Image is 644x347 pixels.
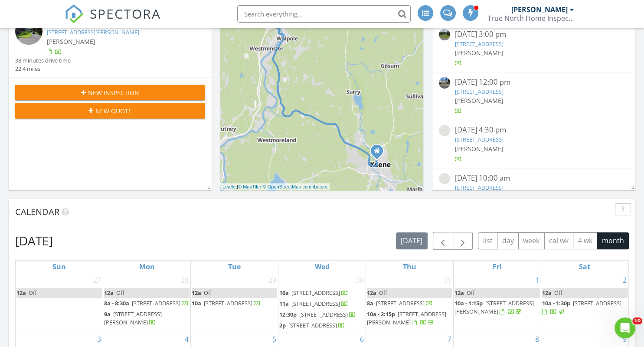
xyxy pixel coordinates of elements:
span: 10a [192,299,201,307]
span: [STREET_ADDRESS] [204,299,252,307]
a: Leaflet [222,184,237,189]
span: New Inspection [88,88,139,97]
td: Go to July 27, 2025 [16,273,103,332]
span: [STREET_ADDRESS][PERSON_NAME] [367,310,446,326]
img: The Best Home Inspection Software - Spectora [65,4,84,23]
button: month [597,232,629,249]
a: Go to August 7, 2025 [446,332,453,346]
a: Go to July 29, 2025 [267,273,278,287]
a: Go to August 3, 2025 [95,332,103,346]
div: [DATE] 4:30 pm [454,125,613,135]
span: 12a [367,289,376,297]
td: Go to August 2, 2025 [541,273,628,332]
span: 10a - 1:15p [454,299,483,307]
a: [STREET_ADDRESS] [454,135,503,143]
span: [STREET_ADDRESS] [376,299,425,307]
span: Off [204,289,212,297]
a: Go to August 4, 2025 [183,332,190,346]
td: Go to August 1, 2025 [453,273,541,332]
a: [DATE] 4:30 pm [STREET_ADDRESS] [PERSON_NAME] [439,125,629,163]
a: Go to August 6, 2025 [358,332,366,346]
img: streetview [439,173,450,184]
a: Go to July 27, 2025 [92,273,103,287]
button: cal wk [544,232,574,249]
td: Go to July 29, 2025 [191,273,278,332]
span: 8a - 8:30a [104,299,129,307]
span: 12a [104,289,114,297]
a: Saturday [577,261,592,273]
span: [STREET_ADDRESS] [299,311,348,318]
span: 2p [279,321,286,329]
a: 2p [STREET_ADDRESS] [279,321,365,331]
a: [STREET_ADDRESS] [454,40,503,48]
a: 8a [STREET_ADDRESS] [367,298,452,309]
span: New Quote [95,106,132,116]
span: 12a [454,289,464,297]
a: 10a [STREET_ADDRESS] [279,288,365,298]
img: streetview [15,18,42,45]
a: 10a - 1:15p [STREET_ADDRESS][PERSON_NAME] [454,299,534,315]
td: Go to July 31, 2025 [366,273,453,332]
div: 17 Mayflower, Keene NH 03448 [377,151,382,156]
span: 11a [279,300,289,307]
a: [STREET_ADDRESS] [454,184,503,192]
button: list [478,232,497,249]
button: New Inspection [15,85,205,100]
a: 10a - 1:15p [STREET_ADDRESS][PERSON_NAME] [454,298,540,317]
a: Go to August 8, 2025 [533,332,541,346]
div: 38 minutes drive time [15,56,71,65]
a: Go to July 28, 2025 [179,273,190,287]
a: [DATE] 3:00 pm [STREET_ADDRESS] [PERSON_NAME] [439,29,629,68]
img: streetview [439,29,450,40]
span: Off [29,289,37,297]
a: [STREET_ADDRESS] [454,88,503,96]
a: 8a [STREET_ADDRESS] [367,299,433,307]
div: 22.4 miles [15,65,71,73]
button: week [518,232,545,249]
a: Thursday [401,261,418,273]
span: 10 [632,317,642,324]
a: 10a [STREET_ADDRESS] [192,299,261,307]
span: [STREET_ADDRESS] [573,299,621,307]
span: Off [379,289,387,297]
a: Friday [491,261,503,273]
button: 4 wk [573,232,597,249]
span: Off [116,289,124,297]
a: 10a - 2:15p [STREET_ADDRESS][PERSON_NAME] [367,310,446,326]
a: Go to August 5, 2025 [271,332,278,346]
input: Search everything... [237,5,411,23]
button: Previous month [433,232,453,250]
span: [STREET_ADDRESS] [132,299,180,307]
span: [STREET_ADDRESS] [291,300,340,307]
a: 9a [STREET_ADDRESS][PERSON_NAME] [104,310,162,326]
a: 12:30p [STREET_ADDRESS] [279,310,365,320]
a: Go to August 2, 2025 [621,273,628,287]
a: [DATE] 12:00 pm [STREET_ADDRESS] [PERSON_NAME] [439,77,629,116]
a: 10a [STREET_ADDRESS] [192,298,277,309]
a: SPECTORA [65,12,161,30]
iframe: Intercom live chat [615,317,635,338]
span: [STREET_ADDRESS][PERSON_NAME] [454,299,534,315]
a: 10a - 2:15p [STREET_ADDRESS][PERSON_NAME] [367,309,452,328]
div: [DATE] 10:00 am [454,173,613,184]
a: [STREET_ADDRESS][PERSON_NAME] [47,28,139,36]
span: Calendar [15,206,59,218]
span: 12a [542,289,552,297]
button: day [497,232,519,249]
a: 1:00 pm [STREET_ADDRESS][PERSON_NAME] [PERSON_NAME] 38 minutes drive time 22.4 miles [15,18,205,73]
span: 10a [279,289,289,297]
div: | [220,183,330,191]
span: [PERSON_NAME] [47,37,95,46]
span: 12:30p [279,311,297,318]
a: 9a [STREET_ADDRESS][PERSON_NAME] [104,309,190,328]
div: [PERSON_NAME] [511,5,568,14]
span: 12a [16,289,26,297]
button: New Quote [15,103,205,119]
a: Wednesday [313,261,331,273]
span: [PERSON_NAME] [454,96,503,105]
span: 12a [192,289,201,297]
button: Next month [453,232,473,250]
a: Go to August 1, 2025 [533,273,541,287]
a: 10a - 1:30p [STREET_ADDRESS] [542,298,628,317]
span: [STREET_ADDRESS][PERSON_NAME] [104,310,162,326]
